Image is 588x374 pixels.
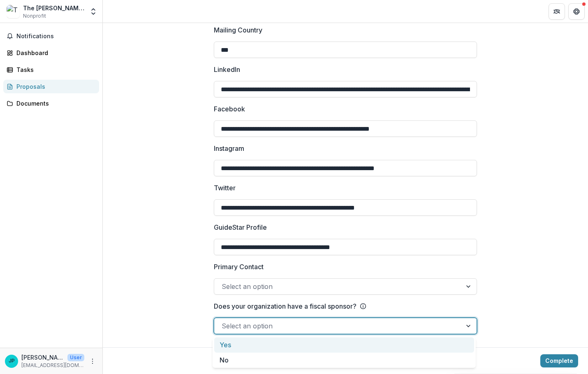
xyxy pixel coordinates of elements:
[16,33,96,40] span: Notifications
[21,353,64,362] p: [PERSON_NAME]
[214,143,244,153] p: Instagram
[214,104,245,114] p: Facebook
[3,80,99,93] a: Proposals
[88,3,99,20] button: Open entity switcher
[3,30,99,43] button: Notifications
[16,65,93,74] div: Tasks
[214,301,357,311] p: Does your organization have a fiscal sponsor?
[214,337,474,353] div: Yes
[23,12,46,20] span: Nonprofit
[3,97,99,110] a: Documents
[213,337,476,368] div: Select options list
[16,48,93,57] div: Dashboard
[3,46,99,60] a: Dashboard
[23,4,84,12] div: The [PERSON_NAME] Legacy Project Inc
[214,183,236,193] p: Twitter
[9,358,15,364] div: Jacqui Patterson
[549,3,565,20] button: Partners
[16,99,93,108] div: Documents
[67,354,84,361] p: User
[214,222,267,232] p: GuideStar Profile
[88,356,97,366] button: More
[568,3,585,20] button: Get Help
[7,5,20,18] img: The Chisholm Legacy Project Inc
[214,262,264,272] p: Primary Contact
[214,353,474,368] div: No
[16,82,93,91] div: Proposals
[214,25,262,35] p: Mailing Country
[21,362,84,369] p: [EMAIL_ADDRESS][DOMAIN_NAME]
[214,65,240,74] p: LinkedIn
[3,63,99,76] a: Tasks
[540,354,578,367] button: Complete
